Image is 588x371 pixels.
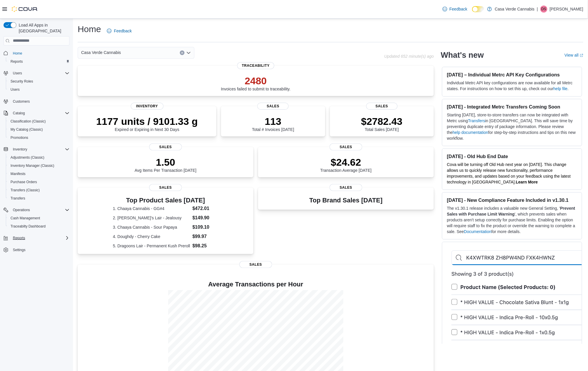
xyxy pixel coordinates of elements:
h2: What's new [441,50,484,60]
h3: [DATE] - Integrated Metrc Transfers Coming Soon [447,104,577,110]
dt: 2. [PERSON_NAME]'s Lair - Jealousy [113,215,190,221]
a: Security Roles [8,78,35,85]
button: Security Roles [6,77,72,85]
a: Feedback [440,3,470,15]
a: Transfers [468,118,485,123]
span: Transfers [11,196,25,201]
button: Catalog [11,110,27,117]
a: Classification (Classic) [8,118,48,125]
div: Expired or Expiring in Next 30 Days [96,116,198,132]
span: Promotions [8,134,69,141]
span: Adjustments (Classic) [8,154,69,161]
p: 1.50 [135,156,196,168]
span: Purchase Orders [8,178,69,185]
span: Dark Mode [472,12,472,13]
span: Settings [11,246,69,253]
button: Classification (Classic) [6,117,72,125]
p: [PERSON_NAME] [550,6,583,13]
dd: $109.10 [192,224,218,231]
button: Reports [11,235,27,242]
button: Transfers [6,194,72,202]
button: Inventory Manager (Classic) [6,162,72,170]
span: Purchase Orders [11,180,37,184]
span: Catalog [11,110,69,117]
span: Sales [366,103,397,110]
span: Transfers [8,195,69,202]
button: Inventory [11,146,29,153]
a: Feedback [105,25,134,37]
span: DS [542,6,547,13]
h3: Top Brand Sales [DATE] [309,197,383,204]
button: My Catalog (Classic) [6,125,72,134]
dt: 4. Doughdy - Cherry Cake [113,234,190,239]
span: Security Roles [8,78,69,85]
button: Purchase Orders [6,178,72,186]
span: Classification (Classic) [11,119,46,124]
h1: Home [78,23,101,35]
button: Adjustments (Classic) [6,153,72,162]
div: Invoices failed to submit to traceability. [221,75,291,91]
span: Cash Management [8,215,69,222]
input: Dark Mode [472,6,484,12]
a: Adjustments (Classic) [8,154,47,161]
button: Catalog [1,109,72,117]
span: Sales [149,143,182,150]
span: Manifests [11,171,25,176]
span: Settings [13,248,25,252]
button: Promotions [6,134,72,142]
button: Users [1,69,72,77]
button: Reports [6,57,72,66]
span: Users [11,70,69,77]
span: Operations [11,206,69,213]
a: help documentation [453,130,488,135]
dt: 1. Chaaya Cannabis - GG#4 [113,206,190,211]
button: Traceabilty Dashboard [6,222,72,230]
button: Operations [11,206,32,213]
span: Cash Management [11,216,40,220]
p: The v1.30.1 release includes a valuable new General Setting, ' ', which prevents sales when produ... [447,205,577,235]
strong: Prevent Sales with Purchase Limit Warning [447,206,575,216]
button: Users [11,70,24,77]
button: Reports [1,234,72,242]
dd: $98.25 [192,242,218,249]
dt: 5. Dragoons Lair - Permanent Kush Preroll [113,243,190,249]
span: Load All Apps in [GEOGRAPHIC_DATA] [16,22,69,34]
span: Sales [330,184,362,191]
span: My Catalog (Classic) [11,127,43,132]
h3: [DATE] - Old Hub End Date [447,153,577,159]
a: Inventory Manager (Classic) [8,162,57,169]
span: Operations [13,208,30,212]
span: Security Roles [11,79,33,84]
span: Promotions [11,135,28,140]
span: Sales [239,261,272,268]
button: Customers [1,97,72,106]
p: Casa Verde Cannabis [495,6,535,13]
svg: External link [580,54,583,57]
span: Reports [11,59,23,64]
span: Customers [11,98,69,105]
h4: Average Transactions per Hour [82,281,429,288]
a: Manifests [8,170,28,177]
button: Operations [1,206,72,214]
strong: Learn More [516,180,538,184]
a: View allExternal link [565,53,583,57]
a: Customers [11,98,32,105]
a: Promotions [8,134,31,141]
p: Starting [DATE], store-to-store transfers can now be integrated with Metrc using in [GEOGRAPHIC_D... [447,112,577,141]
p: $2782.43 [361,116,403,127]
span: Adjustments (Classic) [11,155,44,160]
div: Desiree Shay [540,6,547,13]
a: Documentation [464,229,491,234]
button: Settings [1,246,72,254]
span: Transfers (Classic) [11,188,40,192]
span: Casa Verde Cannabis [81,49,121,56]
button: Home [1,49,72,57]
span: Inventory Manager (Classic) [11,163,54,168]
button: Inventory [1,145,72,153]
p: Individual Metrc API key configurations are now available for all Metrc states. For instructions ... [447,80,577,92]
span: Inventory Manager (Classic) [8,162,69,169]
nav: Complex example [4,47,69,269]
span: Sales [149,184,182,191]
span: Reports [11,235,69,242]
a: Users [8,86,22,93]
